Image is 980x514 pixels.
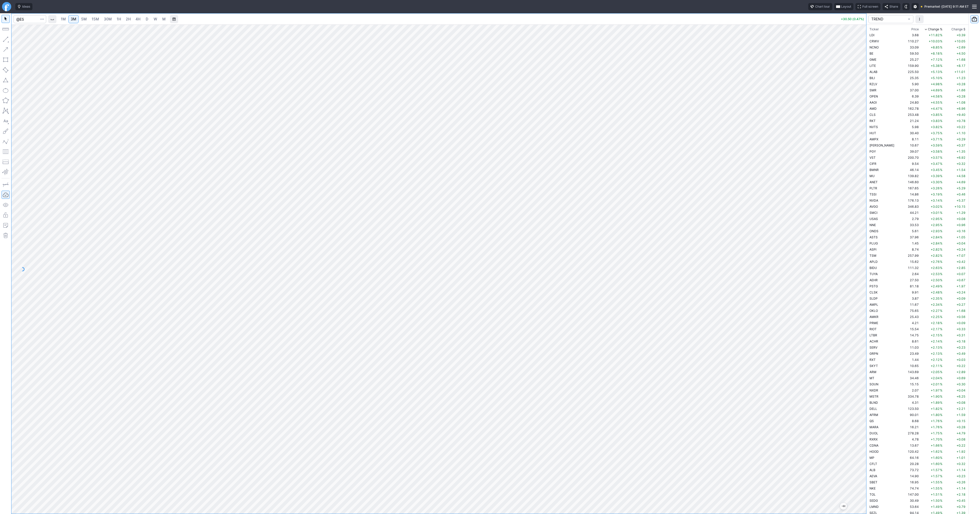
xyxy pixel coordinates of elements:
span: ALAB [869,70,877,74]
span: +1.10 [957,131,965,135]
td: 81.18 [901,283,920,289]
button: Brush [2,127,10,135]
span: W [154,17,157,21]
span: +0.67 [957,278,965,282]
span: LITE [869,64,876,68]
a: 15M [89,15,101,23]
span: +3.39 [931,174,940,178]
span: D [146,17,148,21]
span: % [940,174,942,178]
span: AMPL [869,303,878,307]
span: +0.09 [957,297,965,300]
button: Add note [2,221,10,229]
td: 162.78 [901,105,920,112]
span: CLSK [869,290,878,294]
button: XABCD [2,107,10,115]
button: Rectangle [2,56,10,64]
td: 75.65 [901,308,920,314]
span: +0.96 [957,223,965,227]
button: Fibonacci retracements [2,148,10,156]
span: % [940,143,942,147]
span: Layout [841,4,851,9]
span: 2H [126,17,131,21]
span: +10.03 [929,39,940,43]
span: +1.23 [957,76,965,80]
span: +0.22 [957,125,965,129]
td: 21.24 [901,118,920,124]
td: 225.50 [901,69,920,75]
span: +6.96 [957,107,965,111]
button: Chart tour [808,3,832,10]
td: 25.35 [901,75,920,81]
button: portfolio-watchlist-select [868,15,913,23]
span: +0.78 [957,119,965,123]
span: BMNR [869,168,879,172]
span: ONDS [869,229,878,233]
span: Premarket · [924,4,941,9]
td: 176.13 [901,197,920,203]
span: % [940,223,942,227]
span: +10.05 [954,39,965,43]
span: +0.24 [957,290,965,294]
td: 167.65 [901,185,920,191]
span: % [940,107,942,111]
span: % [940,254,942,258]
span: +2.82 [931,254,940,258]
td: 11.67 [901,301,920,308]
span: +0.28 [957,82,965,86]
span: ANET [869,180,878,184]
span: +0.04 [957,241,965,245]
span: +2.49 [931,284,940,288]
a: 3M [68,15,79,23]
td: 59.50 [901,50,920,56]
span: +5.29 [957,186,965,190]
td: 9.54 [901,161,920,167]
button: Anchored VWAP [2,168,10,176]
span: +5.37 [957,199,965,202]
td: 44.21 [901,210,920,216]
span: % [940,88,942,92]
a: M [160,15,168,23]
span: +3.02 [931,205,940,209]
span: % [940,70,942,74]
span: +0.24 [957,248,965,251]
button: Triangle [2,76,10,84]
span: Ideas [22,4,30,9]
span: +1.68 [957,58,965,62]
span: +2.84 [931,241,940,245]
span: 3M [71,17,76,21]
span: M [162,17,166,21]
span: Share [889,4,898,9]
span: TSM [869,254,876,258]
span: +2.93 [931,229,940,233]
button: Range [170,15,178,23]
span: +11.01 [954,70,965,74]
span: 15M [92,17,99,21]
span: +0.27 [957,303,965,307]
span: +5.38 [931,64,940,68]
span: [PERSON_NAME] [869,143,894,147]
span: +1.05 [957,235,965,239]
button: Jump to the most recent bar [840,503,847,510]
td: 37.96 [901,234,920,240]
span: ASTS [869,235,878,239]
span: VST [869,156,876,160]
span: % [940,248,942,251]
span: % [940,125,942,129]
span: +2.95 [931,217,940,221]
span: +5.10 [931,76,940,80]
span: % [940,58,942,62]
span: % [940,229,942,233]
span: +1.66 [957,88,965,92]
span: +2.63 [931,266,940,270]
span: 5M [81,17,87,21]
span: +0.29 [957,137,965,141]
button: Search [39,15,46,23]
span: ASPI [869,248,876,251]
span: TSSI [869,192,876,196]
span: Chart tour [815,4,830,9]
span: +3.01 [931,211,940,215]
span: +4.58 [931,94,940,98]
span: TREND [871,17,905,22]
span: +4.58 [957,174,965,178]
